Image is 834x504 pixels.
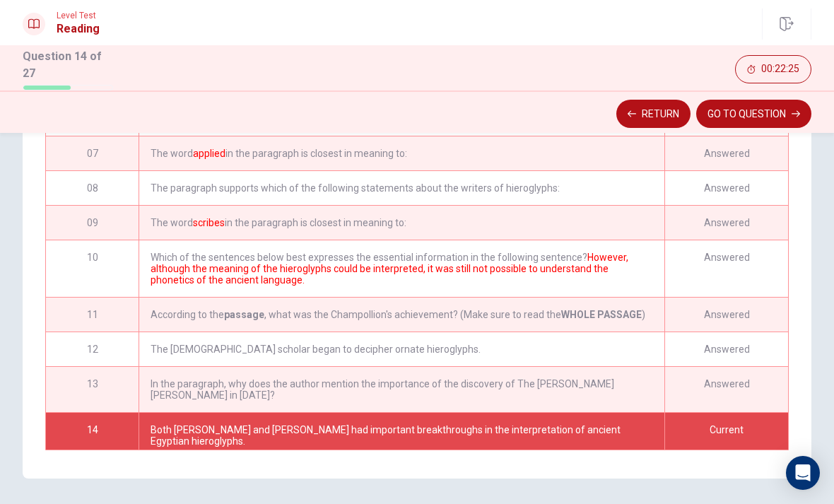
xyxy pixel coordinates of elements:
[696,100,811,128] button: GO TO QUESTION
[664,136,788,170] div: Answered
[664,413,788,458] div: Current
[193,148,225,159] font: applied
[139,136,664,170] div: The word in the paragraph is closest in meaning to:
[46,298,139,332] div: 11
[151,252,628,286] font: However, although the meaning of the hieroglyphs could be interpreted, it was still not possible ...
[139,332,664,366] div: The [DEMOGRAPHIC_DATA] scholar began to decipher ornate hieroglyphs.
[139,240,664,297] div: Which of the sentences below best expresses the essential information in the following sentence?
[46,367,139,412] div: 13
[46,332,139,366] div: 12
[193,217,225,228] font: scribes
[664,171,788,205] div: Answered
[23,48,113,82] h1: Question 14 of 27
[46,136,139,170] div: 07
[46,206,139,240] div: 09
[139,206,664,240] div: The word in the paragraph is closest in meaning to:
[139,413,664,458] div: Both [PERSON_NAME] and [PERSON_NAME] had important breakthroughs in the interpretation of ancient...
[46,413,139,458] div: 14
[224,309,264,320] b: passage
[57,11,100,20] span: Level Test
[561,309,642,320] b: WHOLE PASSAGE
[57,20,100,37] h1: Reading
[139,367,664,412] div: In the paragraph, why does the author mention the importance of the discovery of The [PERSON_NAME...
[786,456,820,490] div: Open Intercom Messenger
[46,171,139,205] div: 08
[664,332,788,366] div: Answered
[664,240,788,297] div: Answered
[664,367,788,412] div: Answered
[616,100,691,128] button: Return
[139,298,664,332] div: According to the , what was the Champollion's achievement? (Make sure to read the )
[664,298,788,332] div: Answered
[664,206,788,240] div: Answered
[139,171,664,205] div: The paragraph supports which of the following statements about the writers of hieroglyphs:
[46,240,139,297] div: 10
[761,64,799,75] span: 00:22:25
[735,55,811,83] button: 00:22:25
